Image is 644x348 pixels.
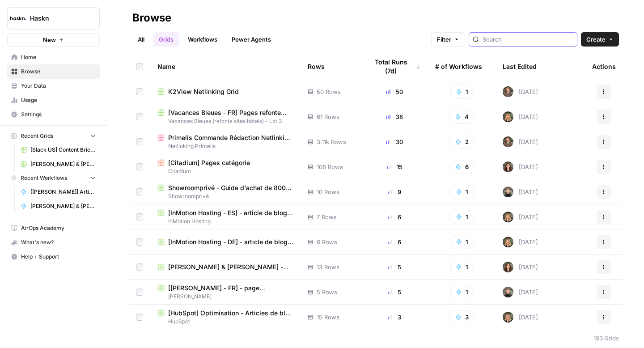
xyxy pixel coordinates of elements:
[437,35,451,44] span: Filter
[30,14,84,23] span: Haskn
[503,212,538,222] div: [DATE]
[30,146,96,154] span: [Slack US] Content Brief & Content Generation - Creation
[7,235,100,250] button: What's new?
[592,54,616,79] div: Actions
[21,174,67,182] span: Recent Workflows
[503,111,538,122] div: [DATE]
[450,85,474,99] button: 1
[449,310,475,324] button: 3
[168,87,239,96] span: K2View Netlinking Grid
[503,86,513,97] img: dizo4u6k27cofk4obq9v5qvvdkyt
[182,32,223,47] a: Workflows
[168,238,293,246] span: [InMotion Hosting - DE] - article de blog 2000 mots Grid
[157,293,293,301] span: [PERSON_NAME]
[157,142,293,150] span: Netlinking Primelis
[431,32,465,47] button: Filter
[450,185,474,199] button: 1
[503,287,538,297] div: [DATE]
[435,54,482,79] div: # of Workflows
[503,287,513,297] img: udf09rtbz9abwr5l4z19vkttxmie
[368,87,421,96] div: 50
[157,318,293,326] span: HubSpot
[503,187,513,197] img: udf09rtbz9abwr5l4z19vkttxmie
[317,112,339,121] span: 61 Rows
[503,187,538,197] div: [DATE]
[450,235,474,249] button: 1
[503,237,513,247] img: ziyu4k121h9vid6fczkx3ylgkuqx
[17,199,100,213] a: [PERSON_NAME] & [PERSON_NAME] - Optimization pages for LLMs
[308,54,325,79] div: Rows
[7,93,100,107] a: Usage
[317,263,339,272] span: 13 Rows
[157,108,293,125] a: [Vacances Bleues - FR] Pages refonte sites hôtels - [GEOGRAPHIC_DATA]Vacances Bleues (refonte sit...
[317,238,337,246] span: 6 Rows
[368,54,421,79] div: Total Runs (7d)
[7,250,100,264] button: Help + Support
[368,162,421,171] div: 15
[43,35,56,44] span: New
[503,237,538,247] div: [DATE]
[503,111,513,122] img: ziyu4k121h9vid6fczkx3ylgkuqx
[168,108,293,117] span: [Vacances Bleues - FR] Pages refonte sites hôtels - [GEOGRAPHIC_DATA]
[21,53,96,61] span: Home
[132,11,171,25] div: Browse
[157,309,293,326] a: [HubSpot] Optimisation - Articles de blog + outilsHubSpot
[7,107,100,122] a: Settings
[368,112,421,121] div: 38
[17,143,100,157] a: [Slack US] Content Brief & Content Generation - Creation
[317,187,339,196] span: 10 Rows
[17,185,100,199] a: [[PERSON_NAME]] Articles de blog - Créations
[21,132,53,140] span: Recent Grids
[21,110,96,119] span: Settings
[503,262,513,272] img: wbc4lf7e8no3nva14b2bd9f41fnh
[157,192,293,200] span: Showroomprivé
[157,167,293,175] span: Citadium
[30,188,96,196] span: [[PERSON_NAME]] Articles de blog - Créations
[503,312,513,323] img: ziyu4k121h9vid6fczkx3ylgkuqx
[368,137,421,146] div: 30
[317,137,346,146] span: 3.11k Rows
[7,7,100,30] button: Workspace: Haskn
[30,202,96,210] span: [PERSON_NAME] & [PERSON_NAME] - Optimization pages for LLMs
[21,253,96,261] span: Help + Support
[157,158,293,175] a: [Citadium] Pages catégorieCitadium
[21,68,96,76] span: Browse
[168,133,293,142] span: Primelis Commande Rédaction Netlinking (2).csv
[503,86,538,97] div: [DATE]
[21,96,96,104] span: Usage
[368,187,421,196] div: 9
[317,162,343,171] span: 106 Rows
[168,158,250,167] span: [Citadium] Pages catégorie
[368,263,421,272] div: 5
[168,183,293,192] span: Showroomprivé - Guide d'achat de 800 mots Grid
[503,136,538,147] div: [DATE]
[157,117,293,125] span: Vacances Bleues (refonte sites hôtels) - Lot 3
[317,212,337,221] span: 7 Rows
[7,221,100,235] a: AirOps Academy
[21,224,96,232] span: AirOps Academy
[7,64,100,79] a: Browse
[586,35,606,44] span: Create
[153,32,179,47] a: Grids
[317,87,341,96] span: 50 Rows
[503,161,513,172] img: wbc4lf7e8no3nva14b2bd9f41fnh
[503,262,538,272] div: [DATE]
[10,10,26,26] img: Haskn Logo
[503,212,513,222] img: ziyu4k121h9vid6fczkx3ylgkuqx
[17,157,100,171] a: [PERSON_NAME] & [PERSON_NAME] - Optimization pages for LLMs Grid
[368,313,421,322] div: 3
[593,334,619,343] div: 193 Grids
[450,210,474,224] button: 1
[7,79,100,93] a: Your Data
[157,284,293,301] a: [[PERSON_NAME] - FR] - page programme - 400 mots Grid[PERSON_NAME]
[317,313,339,322] span: 15 Rows
[157,87,293,96] a: K2View Netlinking Grid
[132,32,150,47] a: All
[157,183,293,200] a: Showroomprivé - Guide d'achat de 800 mots GridShowroomprivé
[483,35,573,44] input: Search
[449,135,475,149] button: 2
[30,160,96,168] span: [PERSON_NAME] & [PERSON_NAME] - Optimization pages for LLMs Grid
[168,284,293,293] span: [[PERSON_NAME] - FR] - page programme - 400 mots Grid
[157,238,293,246] a: [InMotion Hosting - DE] - article de blog 2000 mots Grid
[8,236,99,249] div: What's new?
